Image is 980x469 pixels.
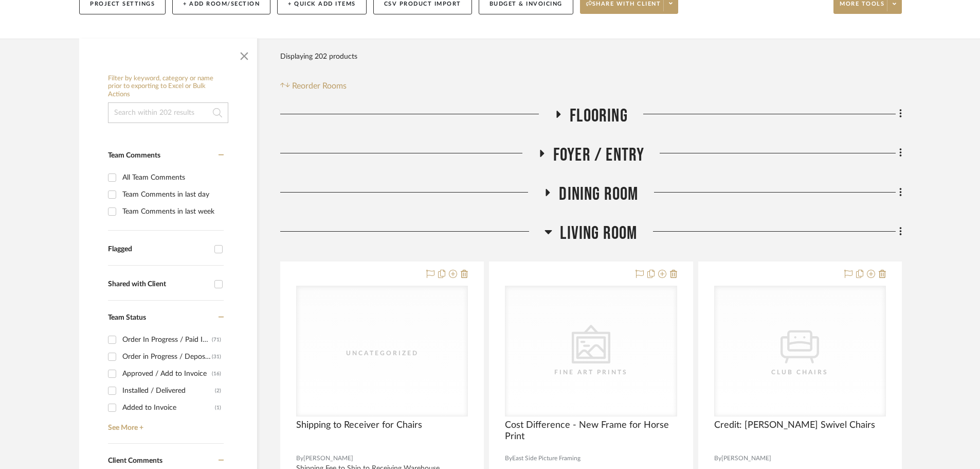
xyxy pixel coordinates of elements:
span: East Side Picture Framing [512,454,580,463]
a: See More + [105,416,224,432]
span: Credit: [PERSON_NAME] Swivel Chairs [714,420,875,431]
div: Uncategorized [331,348,433,358]
div: Club Chairs [749,367,851,377]
div: Approved / Add to Invoice [122,366,212,382]
div: All Team Comments [122,169,221,186]
input: Search within 202 results [108,102,228,123]
span: Dining Room [559,183,638,205]
button: Reorder Rooms [280,80,347,92]
div: Team Comments in last day [122,186,221,203]
span: Client Comments [108,457,162,464]
div: (31) [212,349,221,365]
span: [PERSON_NAME] [721,454,771,463]
div: Order In Progress / Paid In Full w/ Freight, No Balance due [122,332,212,348]
div: (16) [212,366,221,382]
div: Team Comments in last week [122,203,221,220]
span: By [714,454,721,463]
span: Living Room [560,222,637,245]
h6: Filter by keyword, category or name prior to exporting to Excel or Bulk Actions [108,75,228,99]
span: Team Status [108,314,146,321]
span: By [296,454,303,463]
span: By [505,454,512,463]
div: Fine Art Prints [539,367,642,377]
span: Team Comments [108,152,160,159]
div: 0 [505,286,676,416]
span: Shipping to Receiver for Chairs [296,420,422,431]
span: [PERSON_NAME] [303,454,353,463]
div: Order in Progress / Deposit Paid / Balance due [122,349,212,365]
div: (2) [215,383,221,399]
div: Flagged [108,245,209,254]
span: Foyer / Entry [553,144,645,166]
div: (1) [215,399,221,416]
div: (71) [212,332,221,348]
div: Shared with Client [108,280,209,289]
span: Flooring [570,105,628,127]
span: Cost Difference - New Frame for Horse Print [505,420,677,442]
div: Installed / Delivered [122,383,215,399]
div: Displaying 202 products [280,46,357,67]
span: Reorder Rooms [292,80,347,92]
div: Added to Invoice [122,399,215,416]
button: Close [234,44,255,64]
